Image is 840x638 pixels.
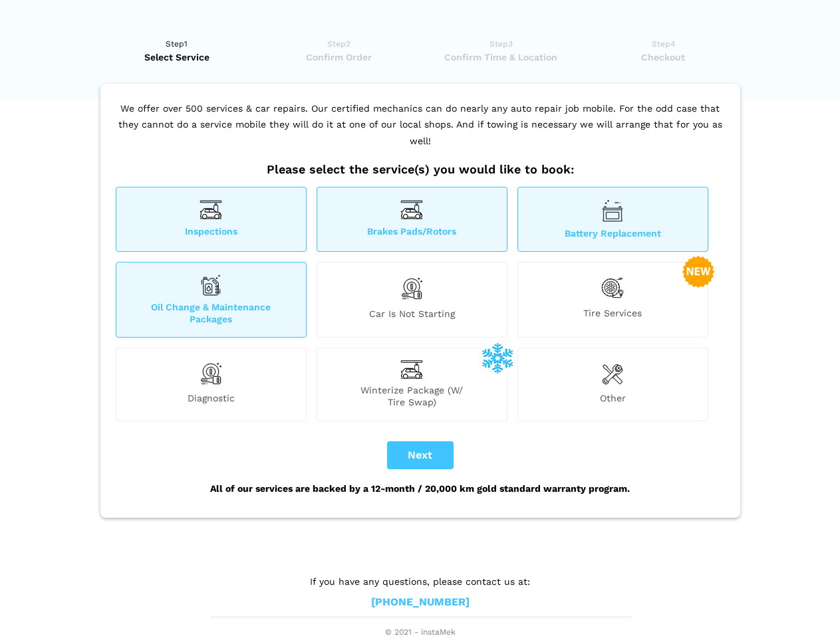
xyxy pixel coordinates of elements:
span: Brakes Pads/Rotors [317,225,507,239]
span: Car is not starting [317,308,507,325]
p: We offer over 500 services & car repairs. Our certified mechanics can do nearly any auto repair j... [112,100,728,163]
img: winterize-icon_1.png [482,342,513,373]
p: If you have any questions, please contact us at: [211,574,630,589]
a: Step3 [424,37,578,64]
h2: Please select the service(s) you would like to book: [112,162,728,177]
span: Oil Change & Maintenance Packages [116,301,306,325]
span: Winterize Package (W/ Tire Swap) [317,384,507,408]
span: Battery Replacement [518,227,708,239]
span: Inspections [116,225,306,239]
span: © 2021 - instaMek [211,627,630,638]
a: Step2 [262,37,416,64]
span: Select Service [100,51,254,64]
a: Step4 [587,37,740,64]
div: All of our services are backed by a 12-month / 20,000 km gold standard warranty program. [112,469,728,508]
span: Checkout [587,51,740,64]
span: Confirm Time & Location [424,51,578,64]
span: Other [518,392,708,408]
span: Tire Services [518,307,708,325]
span: Diagnostic [116,392,306,408]
a: Step1 [100,37,254,64]
a: [PHONE_NUMBER] [371,595,470,609]
span: Confirm Order [262,51,416,64]
img: new-badge-2-48.png [682,256,714,288]
button: Next [387,441,454,469]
